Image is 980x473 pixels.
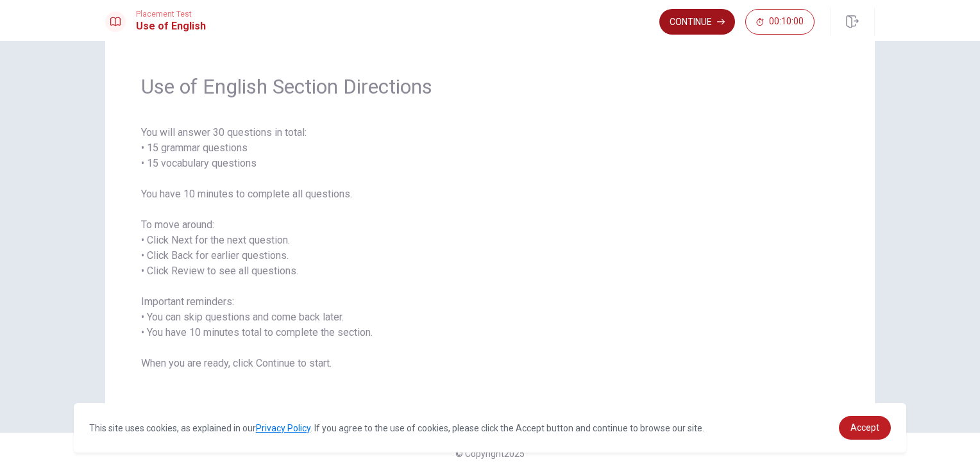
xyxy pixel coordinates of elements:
span: © Copyright 2025 [455,449,525,459]
span: Placement Test [136,10,206,19]
span: You will answer 30 questions in total: • 15 grammar questions • 15 vocabulary questions You have ... [141,125,839,371]
button: Continue [659,9,735,35]
a: Privacy Policy [256,423,310,433]
span: 00:10:00 [769,17,804,27]
a: dismiss cookie message [839,416,891,440]
span: Use of English Section Directions [141,74,839,99]
span: This site uses cookies, as explained in our . If you agree to the use of cookies, please click th... [89,423,704,433]
h1: Use of English [136,19,206,34]
button: 00:10:00 [745,9,815,35]
span: Accept [850,422,879,433]
div: cookieconsent [74,403,907,452]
